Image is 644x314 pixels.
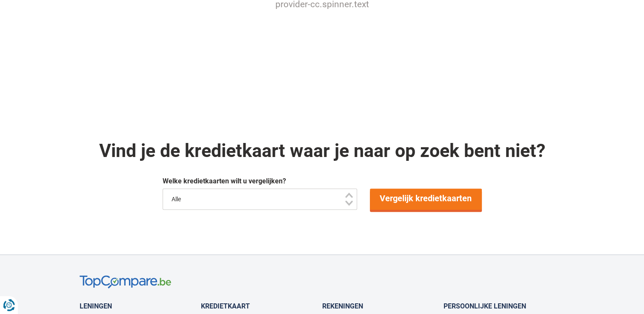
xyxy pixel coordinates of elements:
[80,138,565,164] div: Vind je de kredietkaart waar je naar op zoek bent niet?
[370,188,482,210] a: Vergelijk kredietkaarten
[163,177,482,186] div: Welke kredietkaarten wilt u vergelijken?
[80,302,112,310] a: Leningen
[80,275,171,288] img: TopCompare
[322,302,363,310] a: Rekeningen
[201,302,250,310] a: Kredietkaart
[444,302,526,310] a: Persoonlijke leningen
